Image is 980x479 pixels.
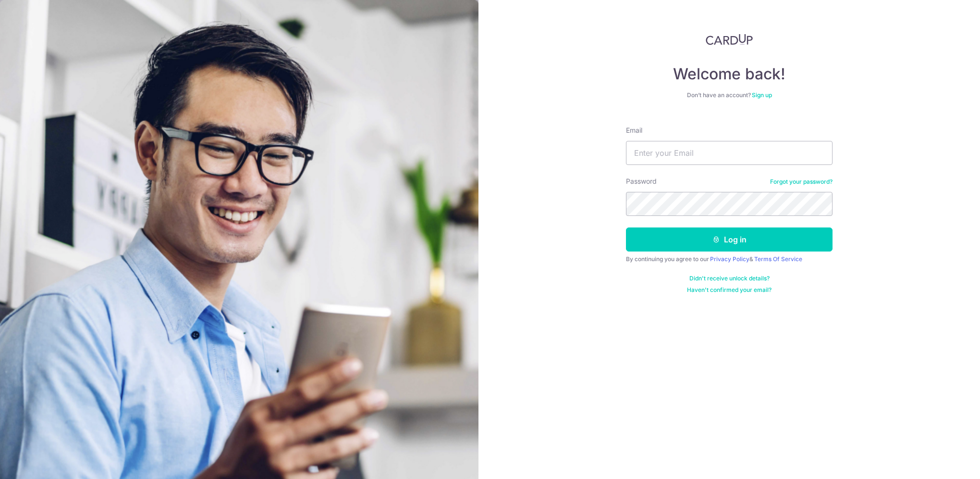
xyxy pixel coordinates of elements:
label: Password [626,176,657,186]
label: Email [626,126,642,135]
a: Privacy Policy [710,255,749,263]
div: Don’t have an account? [626,91,833,99]
a: Haven't confirmed your email? [687,286,772,294]
a: Sign up [752,91,772,99]
img: CardUp Logo [706,34,753,45]
div: By continuing you agree to our & [626,255,833,263]
a: Forgot your password? [770,178,833,186]
input: Enter your Email [626,141,833,165]
a: Didn't receive unlock details? [689,275,770,282]
a: Terms Of Service [754,255,802,263]
h4: Welcome back! [626,64,833,84]
button: Log in [626,227,833,252]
